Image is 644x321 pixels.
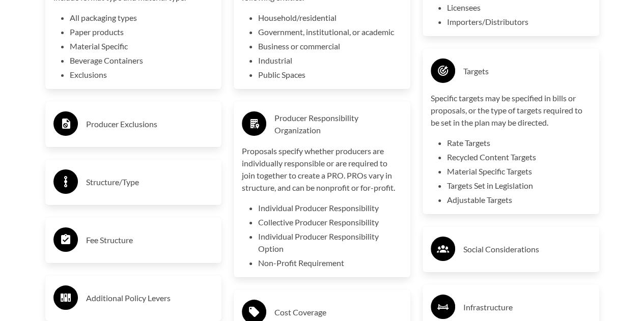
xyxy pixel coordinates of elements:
[258,69,402,81] li: Public Spaces
[70,69,214,81] li: Exclusions
[242,145,402,194] p: Proposals specify whether producers are individually responsible or are required to join together...
[447,194,591,206] li: Adjustable Targets
[463,63,591,79] h3: Targets
[86,174,214,190] h3: Structure/Type
[463,299,591,315] h3: Infrastructure
[258,54,402,67] li: Industrial
[70,40,214,52] li: Material Specific
[86,290,214,306] h3: Additional Policy Levers
[447,165,591,178] li: Material Specific Targets
[258,202,402,214] li: Individual Producer Responsibility
[447,2,591,14] li: Licensees
[258,40,402,52] li: Business or commercial
[70,26,214,38] li: Paper products
[258,12,402,24] li: Household/residential
[86,116,214,132] h3: Producer Exclusions
[447,137,591,149] li: Rate Targets
[274,304,402,320] h3: Cost Coverage
[258,257,402,269] li: Non-Profit Requirement
[258,230,402,255] li: Individual Producer Responsibility Option
[258,26,402,38] li: Government, institutional, or academic
[447,180,591,192] li: Targets Set in Legislation
[463,241,591,257] h3: Social Considerations
[431,92,591,129] p: Specific targets may be specified in bills or proposals, or the type of targets required to be se...
[274,112,402,136] h3: Producer Responsibility Organization
[447,16,591,28] li: Importers/Distributors
[70,54,214,67] li: Beverage Containers
[86,232,214,248] h3: Fee Structure
[447,151,591,163] li: Recycled Content Targets
[70,12,214,24] li: All packaging types
[258,216,402,228] li: Collective Producer Responsibility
